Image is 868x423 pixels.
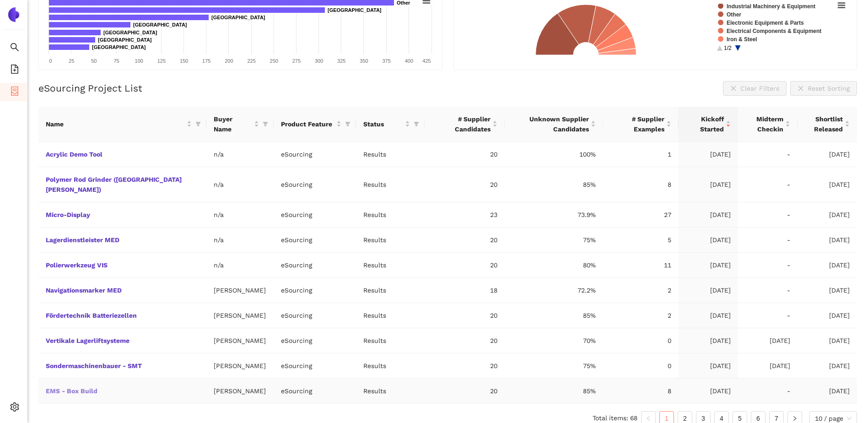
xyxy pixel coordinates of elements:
[135,58,143,64] text: 100
[603,303,679,328] td: 2
[98,37,152,43] text: [GEOGRAPHIC_DATA]
[727,20,804,26] text: Electronic Equipment & Parts
[206,202,274,228] td: n/a
[505,278,603,303] td: 72.2%
[194,117,203,131] span: filter
[356,379,425,404] td: Results
[727,3,815,10] text: Industrial Machinery & Equipment
[738,142,798,167] td: -
[679,228,738,253] td: [DATE]
[206,253,274,278] td: n/a
[214,114,252,134] span: Buyer Name
[679,303,738,328] td: [DATE]
[727,28,821,34] text: Electrical Components & Equipment
[206,303,274,328] td: [PERSON_NAME]
[792,416,798,421] span: right
[798,142,857,167] td: [DATE]
[261,112,270,136] span: filter
[724,45,732,51] text: 1/2
[686,114,724,134] span: Kickoff Started
[603,202,679,228] td: 27
[679,328,738,353] td: [DATE]
[92,44,146,50] text: [GEOGRAPHIC_DATA]
[69,58,74,64] text: 25
[603,228,679,253] td: 5
[356,228,425,253] td: Results
[49,58,52,64] text: 0
[274,228,356,253] td: eSourcing
[274,353,356,379] td: eSourcing
[738,253,798,278] td: -
[603,278,679,303] td: 2
[425,328,505,353] td: 20
[133,22,187,27] text: [GEOGRAPHIC_DATA]
[679,202,738,228] td: [DATE]
[790,81,857,96] button: closeReset Sorting
[798,228,857,253] td: [DATE]
[38,81,142,95] h2: eSourcing Project List
[356,353,425,379] td: Results
[425,353,505,379] td: 20
[412,117,421,131] span: filter
[10,61,19,80] span: file-add
[505,303,603,328] td: 85%
[679,142,738,167] td: [DATE]
[425,202,505,228] td: 23
[505,328,603,353] td: 70%
[425,228,505,253] td: 20
[798,303,857,328] td: [DATE]
[646,416,651,421] span: left
[356,328,425,353] td: Results
[505,379,603,404] td: 85%
[727,11,741,18] text: Other
[738,303,798,328] td: -
[798,202,857,228] td: [DATE]
[603,328,679,353] td: 0
[738,379,798,404] td: -
[425,278,505,303] td: 18
[356,303,425,328] td: Results
[425,253,505,278] td: 20
[679,167,738,202] td: [DATE]
[38,107,206,142] th: this column's title is Name,this column is sortable
[343,117,352,131] span: filter
[206,142,274,167] td: n/a
[345,121,350,127] span: filter
[505,253,603,278] td: 80%
[738,278,798,303] td: -
[274,379,356,404] td: eSourcing
[363,119,403,129] span: Status
[738,202,798,228] td: -
[206,379,274,404] td: [PERSON_NAME]
[425,303,505,328] td: 20
[723,81,787,96] button: closeClear Filters
[798,353,857,379] td: [DATE]
[603,353,679,379] td: 0
[10,39,19,58] span: search
[745,114,783,134] span: Midterm Checkin
[274,107,356,142] th: this column's title is Product Feature,this column is sortable
[610,114,664,134] span: # Supplier Examples
[432,114,491,134] span: # Supplier Candidates
[798,253,857,278] td: [DATE]
[505,353,603,379] td: 75%
[10,83,19,102] span: container
[274,278,356,303] td: eSourcing
[356,253,425,278] td: Results
[798,167,857,202] td: [DATE]
[798,278,857,303] td: [DATE]
[225,58,233,64] text: 200
[805,114,843,134] span: Shortlist Released
[679,353,738,379] td: [DATE]
[727,36,757,43] text: Iron & Steel
[798,328,857,353] td: [DATE]
[679,253,738,278] td: [DATE]
[505,228,603,253] td: 75%
[360,58,368,64] text: 350
[505,202,603,228] td: 73.9%
[195,121,201,127] span: filter
[328,7,382,13] text: [GEOGRAPHIC_DATA]
[337,58,345,64] text: 325
[292,58,301,64] text: 275
[798,107,857,142] th: this column's title is Shortlist Released,this column is sortable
